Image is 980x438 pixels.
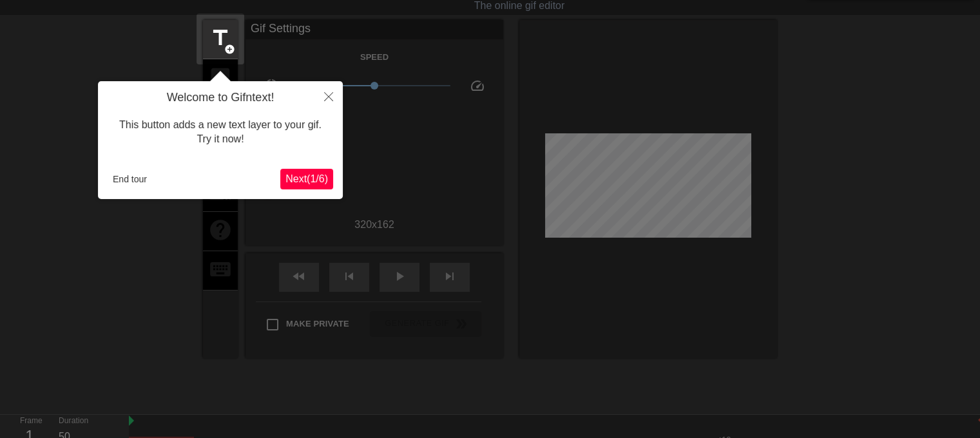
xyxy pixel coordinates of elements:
button: Close [314,81,343,111]
h4: Welcome to Gifntext! [108,91,333,105]
div: This button adds a new text layer to your gif. Try it now! [108,105,333,160]
button: End tour [108,169,152,189]
span: Next ( 1 / 6 ) [285,173,328,184]
button: Next [280,169,333,189]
